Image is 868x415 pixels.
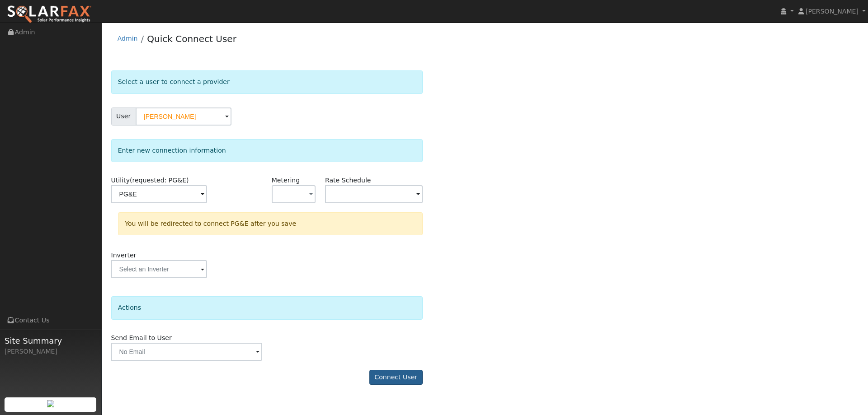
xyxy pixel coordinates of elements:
[111,70,423,93] div: Select a user to connect a provider
[272,176,300,185] label: Metering
[325,176,371,185] label: Rate Schedule
[130,177,189,184] span: (requested: PG&E)
[111,176,189,185] label: Utility
[111,333,172,343] label: Send Email to User
[136,107,231,126] input: Select a User
[111,139,423,162] div: Enter new connection information
[5,347,97,356] div: [PERSON_NAME]
[118,35,138,42] a: Admin
[111,296,423,319] div: Actions
[147,33,236,44] a: Quick Connect User
[118,212,423,235] div: You will be redirected to connect PG&E after you save
[5,335,97,347] span: Site Summary
[806,8,859,15] span: [PERSON_NAME]
[111,251,137,260] label: Inverter
[111,185,207,203] input: Select a Utility
[111,260,207,278] input: Select an Inverter
[47,400,54,407] img: retrieve
[7,5,92,24] img: SolarFax
[111,343,262,361] input: No Email
[111,107,136,126] span: User
[369,370,423,385] button: Connect User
